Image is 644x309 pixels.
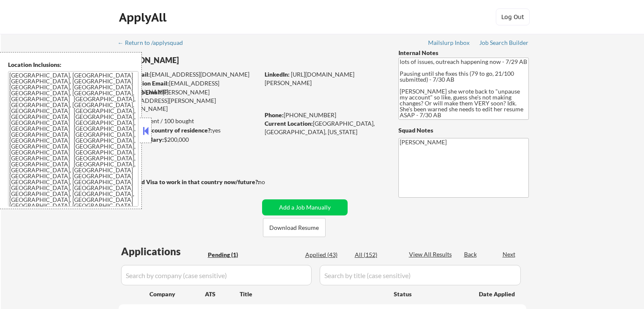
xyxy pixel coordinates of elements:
div: no [258,178,282,186]
a: [URL][DOMAIN_NAME][PERSON_NAME] [265,71,354,86]
div: Company [149,290,205,298]
div: Squad Notes [398,126,529,135]
div: ← Return to /applysquad [118,40,191,46]
div: Status [394,286,467,301]
a: Job Search Builder [479,39,529,48]
div: View All Results [409,250,454,259]
div: yes [118,126,257,135]
button: Log Out [496,8,530,25]
div: [PHONE_NUMBER] [265,111,384,119]
strong: Can work in country of residence?: [118,127,212,134]
input: Search by company (case sensitive) [121,265,312,285]
button: Add a Job Manually [262,199,348,215]
strong: Current Location: [265,120,313,127]
div: Back [464,250,478,259]
a: Mailslurp Inbox [428,39,470,48]
strong: Phone: [265,111,284,119]
button: Download Resume [263,218,326,237]
div: ApplyAll [119,10,169,25]
div: [EMAIL_ADDRESS][DOMAIN_NAME] [119,70,259,79]
div: $200,000 [118,135,259,144]
input: Search by title (case sensitive) [320,265,521,285]
div: Location Inclusions: [8,61,138,69]
a: ← Return to /applysquad [118,39,191,48]
div: Applied (43) [305,251,348,259]
div: Date Applied [479,290,516,298]
div: [PERSON_NAME] [119,55,293,66]
div: [GEOGRAPHIC_DATA], [GEOGRAPHIC_DATA], [US_STATE] [265,119,384,136]
div: Title [240,290,386,298]
div: ATS [205,290,240,298]
div: 43 sent / 100 bought [118,117,259,125]
div: Internal Notes [398,49,529,57]
div: Pending (1) [208,251,250,259]
div: [PERSON_NAME][EMAIL_ADDRESS][PERSON_NAME][DOMAIN_NAME] [119,88,259,113]
div: Job Search Builder [479,40,529,46]
strong: Will need Visa to work in that country now/future?: [119,178,260,185]
div: Mailslurp Inbox [428,40,470,46]
div: Next [503,250,516,259]
div: Applications [121,246,205,257]
strong: LinkedIn: [265,71,290,78]
div: [EMAIL_ADDRESS][DOMAIN_NAME] [119,79,259,96]
div: All (152) [355,251,397,259]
